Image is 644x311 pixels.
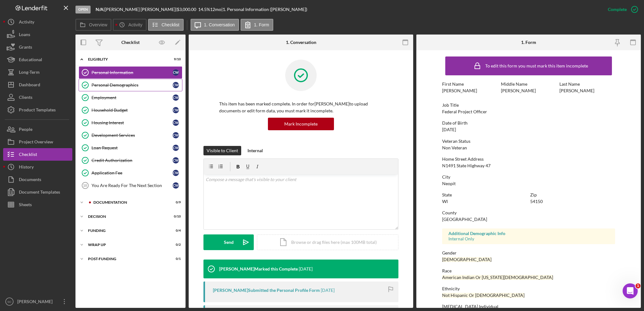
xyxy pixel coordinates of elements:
div: History [19,161,34,175]
div: Employment [92,95,173,100]
div: 9 / 10 [169,57,181,61]
div: [MEDICAL_DATA] Individual [442,304,615,309]
div: C W [173,157,179,164]
a: Personal DemographicsCW [79,79,182,91]
div: 0 / 9 [169,201,181,204]
a: Development ServicesCW [79,129,182,142]
button: Overview [75,19,111,31]
div: Project Overview [19,136,53,150]
label: Overview [89,22,107,27]
button: Internal [244,146,266,155]
button: Dashboard [3,78,72,91]
div: Post-Funding [88,257,165,261]
div: Long-Term [19,66,40,80]
a: 10You Are Ready For The Next SectionCW [79,179,182,192]
div: Documentation [93,201,165,204]
div: Ethnicity [442,286,615,291]
button: Visible to Client [203,146,241,155]
div: Job Title [442,103,615,108]
div: Funding [88,229,165,233]
button: Clients [3,91,72,104]
div: Mark Incomplete [284,118,318,130]
div: 0 / 4 [169,229,181,233]
div: Clients [19,91,32,105]
div: [PERSON_NAME] [442,88,477,93]
div: WI [442,199,448,204]
a: Document Templates [3,186,72,198]
div: People [19,123,32,137]
div: Application Fee [92,170,173,175]
div: [PERSON_NAME] [PERSON_NAME] | [105,7,177,12]
a: Activity [3,16,72,28]
div: C W [173,132,179,138]
button: SC[PERSON_NAME] [3,295,72,308]
div: Gender [442,250,615,255]
time: 2025-08-27 16:01 [321,288,335,293]
div: Development Services [92,133,173,138]
div: Personal Demographics [92,83,173,88]
div: Document Templates [19,186,60,200]
div: Complete [608,3,627,16]
div: To edit this form you must mark this item incomplete [485,63,588,68]
div: C W [173,94,179,101]
a: Long-Term [3,66,72,78]
div: [PERSON_NAME] [16,295,57,309]
div: 1. Conversation [286,40,316,45]
div: You Are Ready For The Next Section [92,183,173,188]
b: N/A [96,7,103,12]
div: | [96,7,105,12]
div: C W [173,120,179,126]
div: Race [442,268,615,273]
div: Zip [530,192,615,197]
div: Last Name [559,82,615,87]
div: Credit Authorization [92,158,173,163]
div: Middle Name [501,82,557,87]
button: Product Templates [3,104,72,116]
div: City [442,174,615,180]
div: Non Veteran [442,145,467,150]
div: 12 mo [210,7,221,12]
div: C W [173,145,179,151]
button: Project Overview [3,136,72,148]
text: SC [7,300,11,303]
tspan: 10 [83,184,87,187]
div: Decision [88,215,165,218]
div: [PERSON_NAME] [501,88,536,93]
div: 0 / 2 [169,243,181,247]
div: Internal Only [448,236,609,241]
button: Checklist [3,148,72,161]
div: [DEMOGRAPHIC_DATA] [442,257,491,262]
div: State [442,192,527,197]
div: C W [173,182,179,189]
a: Educational [3,53,72,66]
a: Personal InformationCW [79,66,182,79]
div: [DATE] [442,127,456,132]
button: History [3,161,72,173]
div: 14.5 % [198,7,210,12]
div: Home Street Address [442,157,615,162]
div: Housing Interest [92,120,173,125]
button: People [3,123,72,136]
button: Mark Incomplete [268,118,334,130]
div: Grants [19,41,32,55]
label: 1. Conversation [204,22,235,27]
div: Educational [19,53,42,67]
div: Send [224,234,234,250]
button: Loans [3,28,72,41]
div: Dashboard [19,78,40,93]
div: Activity [19,16,34,30]
div: [PERSON_NAME] [559,88,594,93]
div: Household Budget [92,108,173,113]
button: 1. Form [241,19,273,31]
button: Complete [602,3,641,16]
div: 0 / 1 [169,257,181,261]
div: Neopit [442,181,456,186]
a: Household BudgetCW [79,104,182,116]
label: Activity [128,22,142,27]
span: 1 [636,283,641,288]
div: Checklist [19,148,37,162]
